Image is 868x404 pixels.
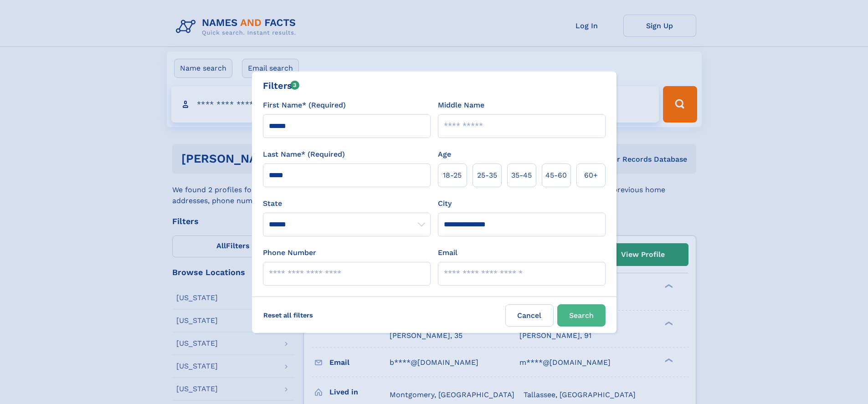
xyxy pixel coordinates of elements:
label: First Name* (Required) [263,100,346,111]
label: State [263,198,431,209]
span: 45‑60 [545,170,567,181]
label: Reset all filters [257,304,319,326]
label: Email [438,247,457,258]
span: 35‑45 [511,170,532,181]
label: Middle Name [438,100,484,111]
label: Last Name* (Required) [263,149,345,160]
label: City [438,198,452,209]
label: Age [438,149,451,160]
label: Cancel [505,304,554,327]
div: Filters [263,79,300,92]
button: Search [557,304,606,327]
label: Phone Number [263,247,316,258]
span: 18‑25 [443,170,462,181]
span: 25‑35 [477,170,497,181]
span: 60+ [584,170,598,181]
